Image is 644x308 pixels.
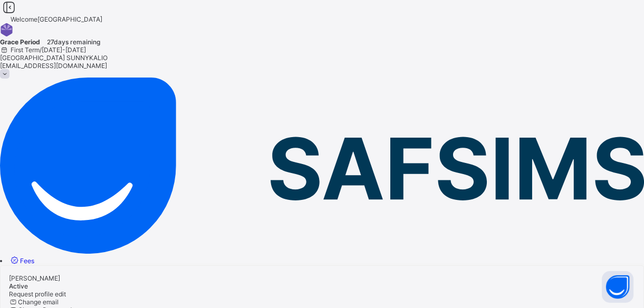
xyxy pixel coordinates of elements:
[9,282,28,290] span: Active
[9,290,66,298] span: Request profile edit
[9,257,34,265] a: Fees
[602,271,633,303] button: Open asap
[18,298,59,306] span: Change email
[47,38,100,46] span: 27 days remaining
[20,257,34,265] span: Fees
[11,15,102,23] span: Welcome [GEOGRAPHIC_DATA]
[9,274,60,282] span: [PERSON_NAME]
